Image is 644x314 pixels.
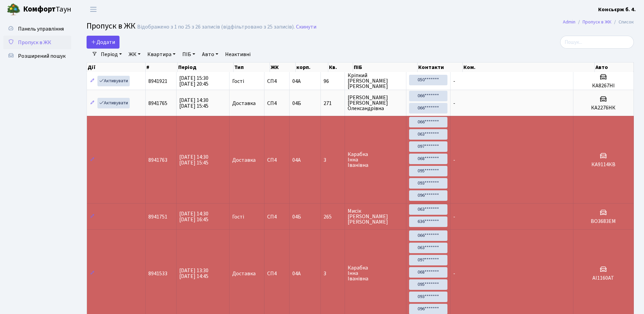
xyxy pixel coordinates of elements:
th: ЖК [270,63,296,72]
a: Скинути [296,24,316,30]
span: Мисік [PERSON_NAME] [PERSON_NAME] [348,208,404,225]
span: [DATE] 14:30 [DATE] 15:45 [179,153,208,167]
span: 8941921 [148,77,167,85]
span: Карабка Інна Іванівна [348,265,404,281]
span: СП4 [267,214,287,220]
span: Карабка Інна Іванівна [348,152,404,168]
span: Таун [23,4,71,15]
th: Ком. [463,63,595,72]
a: Квартира [145,49,178,60]
span: [DATE] 15:30 [DATE] 20:45 [179,74,208,88]
span: - [453,270,455,277]
span: Доставка [232,271,256,276]
a: Активувати [97,76,130,86]
span: Панель управління [18,25,64,33]
span: 265 [324,214,342,220]
b: Комфорт [23,4,56,15]
span: 8941533 [148,270,167,277]
h5: КА8267НІ [576,83,631,89]
span: 04Б [292,213,301,221]
a: Період [98,49,125,60]
span: 3 [324,271,342,276]
span: СП4 [267,78,287,84]
span: - [453,156,455,164]
th: # [146,63,178,72]
span: - [453,213,455,221]
a: Додати [87,36,119,49]
a: Пропуск в ЖК [583,18,611,25]
span: Гості [232,214,244,220]
h5: ВО3683ЕМ [576,218,631,225]
a: Консьєрж б. 4. [598,5,636,14]
th: Контакти [418,63,463,72]
div: Відображено з 1 по 25 з 26 записів (відфільтровано з 25 записів). [137,24,295,30]
span: - [453,77,455,85]
span: 96 [324,78,342,84]
span: СП4 [267,157,287,163]
a: Панель управління [3,22,71,36]
span: Розширений пошук [18,52,66,60]
span: Додати [91,38,115,46]
a: Авто [199,49,221,60]
span: [DATE] 13:30 [DATE] 14:45 [179,267,208,280]
th: Тип [234,63,270,72]
span: Доставка [232,101,256,106]
input: Пошук... [560,36,634,49]
span: [PERSON_NAME] [PERSON_NAME] Олександрівна [348,95,404,111]
h5: АІ1160АТ [576,275,631,281]
span: 04А [292,77,301,85]
span: СП4 [267,101,287,106]
span: 8941763 [148,156,167,164]
span: [DATE] 14:30 [DATE] 15:45 [179,97,208,110]
span: 04А [292,156,301,164]
span: 8941765 [148,100,167,107]
th: Період [178,63,234,72]
a: Пропуск в ЖК [3,36,71,49]
span: 8941751 [148,213,167,221]
nav: breadcrumb [553,15,644,29]
a: Неактивні [222,49,253,60]
span: Доставка [232,157,256,163]
li: Список [611,18,634,26]
span: 04Б [292,100,301,107]
span: Гості [232,78,244,84]
span: Пропуск в ЖК [18,39,51,46]
span: Пропуск в ЖК [87,20,135,32]
a: ЖК [126,49,143,60]
span: СП4 [267,271,287,276]
b: Консьєрж б. 4. [598,6,636,13]
th: Кв. [328,63,353,72]
button: Переключити навігацію [85,4,102,15]
h5: КА2276НК [576,105,631,111]
span: [DATE] 14:30 [DATE] 16:45 [179,210,208,223]
a: ПІБ [180,49,198,60]
span: 271 [324,101,342,106]
th: Дії [87,63,146,72]
th: Авто [595,63,634,72]
span: - [453,100,455,107]
a: Розширений пошук [3,49,71,63]
th: ПІБ [353,63,418,72]
h5: КА9114КВ [576,161,631,168]
img: logo.png [7,3,20,16]
span: 04А [292,270,301,277]
span: Кріпкий [PERSON_NAME] [PERSON_NAME] [348,73,404,89]
span: 3 [324,157,342,163]
a: Активувати [97,98,130,108]
a: Admin [563,18,575,25]
th: корп. [296,63,328,72]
